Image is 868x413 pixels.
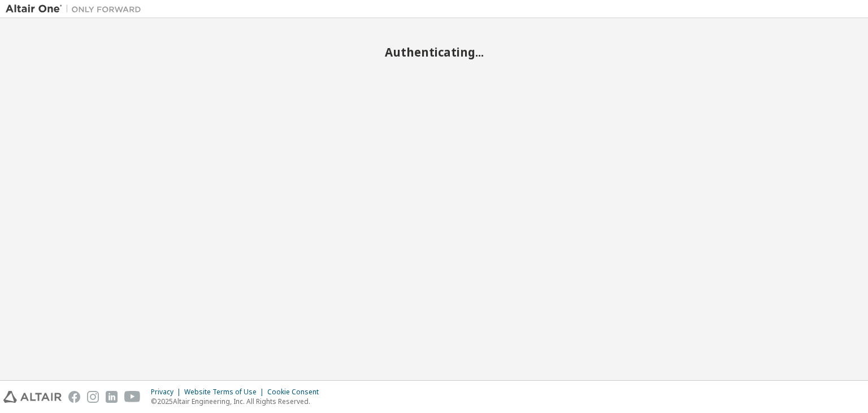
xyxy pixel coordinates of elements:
[184,388,267,397] div: Website Terms of Use
[151,388,184,397] div: Privacy
[6,45,862,59] h2: Authenticating...
[68,391,80,403] img: facebook.svg
[267,388,325,397] div: Cookie Consent
[124,391,141,403] img: youtube.svg
[151,397,325,406] p: © 2025 Altair Engineering, Inc. All Rights Reserved.
[3,391,62,403] img: altair_logo.svg
[6,3,147,15] img: Altair One
[106,391,118,403] img: linkedin.svg
[87,391,99,403] img: instagram.svg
